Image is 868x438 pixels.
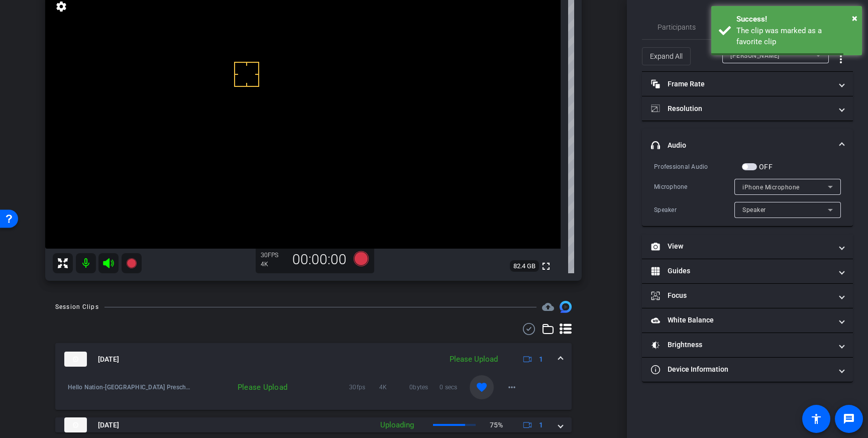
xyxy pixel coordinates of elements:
span: 30fps [349,382,379,392]
span: FPS [268,252,278,259]
div: Audio [642,161,853,226]
div: Speaker [654,205,734,215]
mat-expansion-panel-header: Resolution [642,96,853,121]
mat-panel-title: Guides [651,266,832,276]
mat-expansion-panel-header: Audio [642,129,853,161]
div: Session Clips [55,302,99,312]
span: [DATE] [98,420,119,430]
span: 1 [539,354,543,365]
span: Expand All [650,47,683,66]
div: Microphone [654,182,734,192]
div: Please Upload [445,354,503,365]
span: 0 secs [440,382,470,392]
mat-panel-title: Frame Rate [651,79,832,89]
mat-icon: message [843,413,855,425]
div: 00:00:00 [286,251,353,268]
mat-icon: accessibility [810,413,822,425]
mat-panel-title: Device Information [651,364,832,375]
span: 1 [539,420,543,430]
mat-icon: more_vert [835,53,847,65]
div: Please Upload [193,382,292,392]
mat-panel-title: White Balance [651,315,832,325]
mat-icon: cloud_upload [542,301,554,313]
mat-expansion-panel-header: Focus [642,284,853,308]
mat-panel-title: Brightness [651,340,832,350]
span: Participants [658,24,696,31]
mat-expansion-panel-header: Frame Rate [642,72,853,96]
img: Session clips [560,301,572,313]
img: thumb-nail [64,352,87,367]
div: The clip was marked as a favorite clip [736,25,854,48]
div: 30 [261,251,286,259]
div: thumb-nail[DATE]Please Upload1 [55,375,572,410]
p: 75% [490,420,503,430]
mat-icon: more_horiz [506,381,518,393]
label: OFF [757,162,773,172]
mat-expansion-panel-header: Device Information [642,358,853,382]
img: thumb-nail [64,417,87,432]
mat-icon: favorite [476,381,488,393]
mat-expansion-panel-header: thumb-nail[DATE]Uploading75%1 [55,417,572,432]
span: × [852,12,857,24]
div: Uploading [375,419,419,431]
button: More Options for Adjustments Panel [829,47,853,71]
mat-expansion-panel-header: Brightness [642,333,853,357]
mat-expansion-panel-header: White Balance [642,308,853,333]
span: [DATE] [98,354,119,365]
mat-expansion-panel-header: Guides [642,259,853,283]
mat-expansion-panel-header: thumb-nail[DATE]Please Upload1 [55,343,572,375]
span: 4K [379,382,409,392]
button: Expand All [642,47,691,65]
mat-panel-title: Resolution [651,103,832,114]
span: [PERSON_NAME] [730,52,780,59]
button: Close [852,11,857,26]
mat-icon: fullscreen [540,260,552,272]
span: iPhone Microphone [742,184,800,191]
span: Destinations for your clips [542,301,554,313]
span: Hello Nation-[GEOGRAPHIC_DATA] Preschool-2025-08-20-13-47-15-219-0 [68,382,193,392]
div: 4K [261,260,286,268]
div: Success! [736,14,854,25]
div: Professional Audio [654,162,742,172]
span: 0bytes [409,382,440,392]
span: Speaker [742,206,766,213]
mat-panel-title: Focus [651,290,832,301]
mat-panel-title: View [651,241,832,252]
mat-expansion-panel-header: View [642,235,853,259]
mat-icon: settings [54,1,68,13]
mat-panel-title: Audio [651,140,832,151]
span: 82.4 GB [510,260,539,272]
